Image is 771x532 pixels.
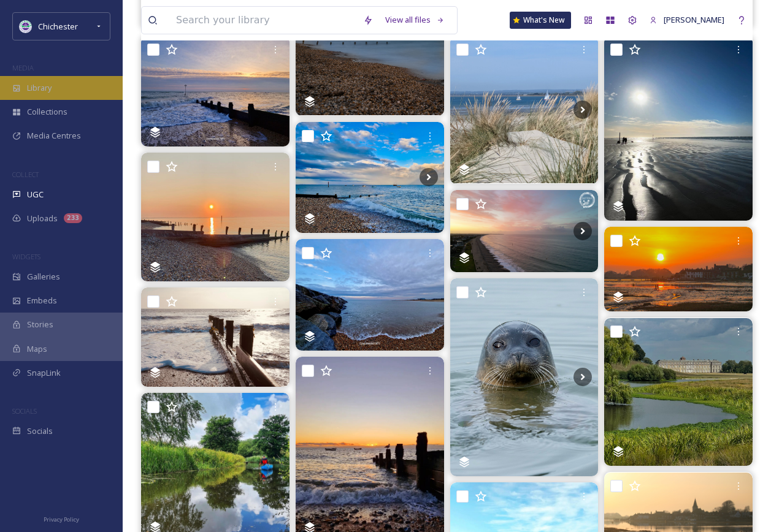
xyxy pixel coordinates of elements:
[296,239,444,350] img: #lifesabeach #sea #seaside #seasofinstagram #skiesofinstagram #photooftheday #beach #ebbandflow #...
[450,36,599,184] img: #chichesterharbour #westwittering #dunes #westsussexlife #september2025
[141,153,290,281] img: Sunrise over Bognor. #selseybill #eastbeach #sunrise #bognorregis #sussexbythesea #upearly #looki...
[20,20,32,32] img: Logo_of_Chichester_District_Council.png
[664,14,724,25] span: [PERSON_NAME]
[44,515,79,523] span: Privacy Policy
[450,190,599,272] img: Caught the stunning sunrise this morning. #sunrise #surf #sunrisesurf #shutterbug #shutterbuguk #...
[12,252,40,261] span: WIDGETS
[604,227,753,311] img: Crossing Bosham causeway at low tide #causeway #art #artist #painter #fineart #love #southdowns #...
[12,63,34,72] span: MEDIA
[38,21,78,32] span: Chichester
[27,343,47,355] span: Maps
[27,295,57,306] span: Embeds
[604,36,753,221] img: Hello West Wittering Beach, long time no see. Gorgeous to hike around a place so close to my hear...
[141,287,290,386] img: Longshore Drift⁣ ⁣ 🌊⁣ ⁣ #Waves #WavesPhotography #Ocean #OceanPhotography #OceanTherapy #WaterPho...
[27,106,67,118] span: Collections
[27,271,60,283] span: Galleries
[296,122,444,233] img: After the storm this evening. Lots of flooding again, but finally managed to get some photos I wa...
[44,511,79,526] a: Privacy Policy
[12,170,39,179] span: COLLECT
[27,367,61,379] span: SnapLink
[27,130,81,142] span: Media Centres
[27,319,53,330] span: Stories
[604,318,753,466] img: #petworthhouse #petworthpark #petworth #anthonysalvin #countryhouse #architecture #georgian #geor...
[379,8,451,32] a: View all files
[643,8,731,32] a: [PERSON_NAME]
[450,278,599,476] img: Harbour Seal at Thorney Island Whilst on a photo walk around Thorney Island today I saw, what I f...
[27,189,44,200] span: UGC
[510,12,571,29] a: What's New
[27,213,58,224] span: Uploads
[12,406,37,416] span: SOCIALS
[141,36,290,146] img: #lifesabeach #sea #seaside #seasofinstagram #skiesofinstagram #photooftheday #beach #ebbandflow #...
[170,7,357,34] input: Search your library
[64,213,82,223] div: 233
[27,425,53,437] span: Socials
[27,82,52,94] span: Library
